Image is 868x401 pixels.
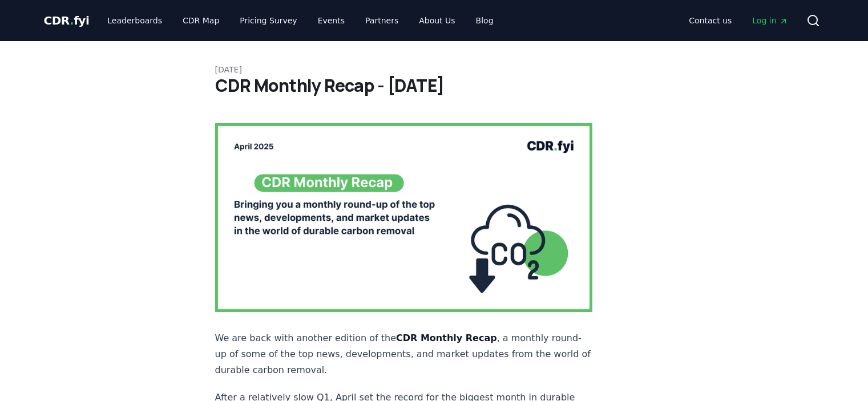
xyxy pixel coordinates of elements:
a: Leaderboards [98,10,171,31]
a: Pricing Survey [231,10,306,31]
nav: Main [680,10,797,31]
a: Contact us [680,10,741,31]
h1: CDR Monthly Recap - [DATE] [215,75,653,96]
span: CDR fyi [44,14,90,27]
span: . [70,14,74,27]
img: blog post image [215,123,593,312]
a: CDR.fyi [44,13,90,29]
a: Blog [467,10,503,31]
a: Events [309,10,354,31]
span: Log in [752,15,788,26]
p: [DATE] [215,64,653,75]
a: About Us [410,10,464,31]
strong: CDR Monthly Recap [396,333,497,343]
a: Log in [743,10,797,31]
p: We are back with another edition of the , a monthly round-up of some of the top news, development... [215,330,593,378]
nav: Main [98,10,502,31]
a: Partners [356,10,407,31]
a: CDR Map [173,10,228,31]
